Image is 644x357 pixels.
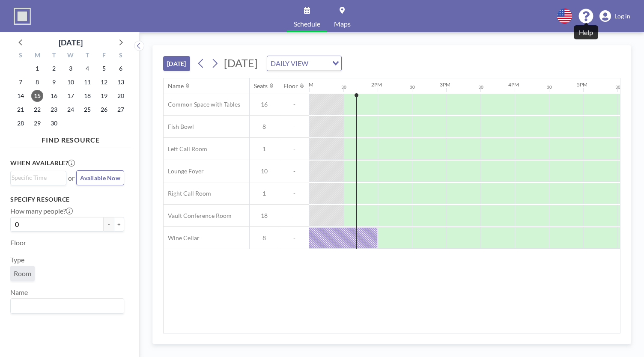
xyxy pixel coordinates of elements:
span: - [279,212,309,220]
span: 8 [250,123,279,131]
span: 16 [250,101,279,108]
span: Monday, September 1, 2025 [31,62,43,74]
div: 4PM [508,81,519,88]
span: [DATE] [224,57,258,69]
span: Saturday, September 20, 2025 [115,90,127,102]
div: 30 [615,84,620,90]
span: Monday, September 29, 2025 [31,117,43,129]
div: 5PM [577,81,587,88]
h3: Specify resource [10,196,124,203]
div: 30 [478,84,483,90]
span: or [68,174,75,182]
span: Maps [334,21,351,27]
span: Wednesday, September 3, 2025 [65,62,77,74]
span: Sunday, September 28, 2025 [15,117,27,129]
div: M [29,51,46,62]
span: Friday, September 12, 2025 [98,76,110,88]
h4: FIND RESOURCE [10,132,131,144]
span: Tuesday, September 9, 2025 [48,76,60,88]
span: Thursday, September 18, 2025 [81,90,93,102]
span: - [279,123,309,131]
div: Floor [283,82,298,90]
span: 18 [250,212,279,220]
span: Sunday, September 7, 2025 [15,76,27,88]
span: 10 [250,167,279,175]
span: 1 [250,145,279,153]
span: Friday, September 5, 2025 [98,62,110,74]
div: 30 [341,84,346,90]
div: F [95,51,112,62]
span: Tuesday, September 2, 2025 [48,62,60,74]
label: Type [10,256,24,264]
img: organization-logo [14,8,31,25]
span: Monday, September 15, 2025 [31,90,43,102]
span: Fish Bowl [164,123,194,131]
span: Thursday, September 25, 2025 [81,104,93,116]
span: Room [14,269,31,278]
span: DAILY VIEW [269,58,310,69]
button: [DATE] [163,56,190,71]
span: Sunday, September 21, 2025 [15,104,27,116]
span: Vault Conference Room [164,212,232,220]
div: S [112,51,129,62]
span: 8 [250,234,279,242]
span: Left Call Room [164,145,207,153]
span: Tuesday, September 30, 2025 [48,117,60,129]
span: Thursday, September 11, 2025 [81,76,93,88]
input: Search for option [12,173,61,182]
div: 2PM [371,81,382,88]
span: - [279,145,309,153]
span: Friday, September 19, 2025 [98,90,110,102]
button: + [114,217,124,232]
div: 30 [547,84,552,90]
span: Sunday, September 14, 2025 [15,90,27,102]
span: Wednesday, September 24, 2025 [65,104,77,116]
div: Search for option [267,56,341,71]
span: Right Call Room [164,190,211,197]
div: Search for option [11,299,124,313]
div: Help [579,28,593,37]
span: Tuesday, September 16, 2025 [48,90,60,102]
span: Saturday, September 6, 2025 [115,62,127,74]
span: Common Space with Tables [164,101,240,108]
span: Thursday, September 4, 2025 [81,62,93,74]
span: - [279,234,309,242]
label: How many people? [10,207,73,215]
label: Name [10,288,28,297]
span: Wednesday, September 17, 2025 [65,90,77,102]
button: Available Now [76,170,124,185]
span: Log in [614,12,630,20]
span: Monday, September 8, 2025 [31,76,43,88]
span: Friday, September 26, 2025 [98,104,110,116]
label: Floor [10,238,26,247]
span: Saturday, September 27, 2025 [115,104,127,116]
input: Search for option [12,300,119,312]
div: Seats [254,82,268,90]
span: Monday, September 22, 2025 [31,104,43,116]
span: Saturday, September 13, 2025 [115,76,127,88]
span: - [279,190,309,197]
span: Tuesday, September 23, 2025 [48,104,60,116]
span: 1 [250,190,279,197]
span: Wednesday, September 10, 2025 [65,76,77,88]
div: T [46,51,63,62]
span: Wine Cellar [164,234,200,242]
button: - [104,217,114,232]
div: S [12,51,29,62]
span: - [279,167,309,175]
span: - [279,101,309,108]
div: 3PM [440,81,450,88]
span: Schedule [294,21,320,27]
span: Available Now [80,174,120,181]
div: 30 [410,84,415,90]
div: Search for option [11,171,66,184]
div: Name [168,82,184,90]
div: T [79,51,95,62]
a: Log in [599,10,630,22]
div: [DATE] [59,36,83,48]
div: W [63,51,79,62]
span: Lounge Foyer [164,167,204,175]
input: Search for option [311,58,327,69]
